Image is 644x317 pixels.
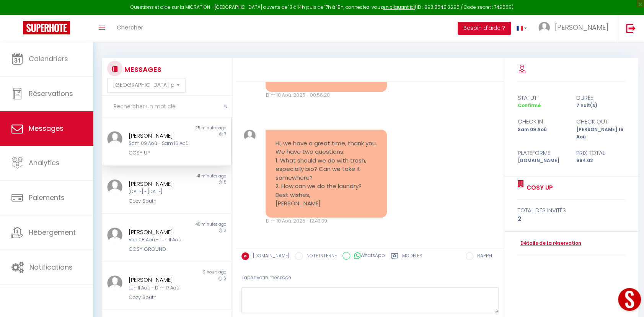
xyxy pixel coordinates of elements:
[29,54,68,63] span: Calendriers
[249,252,289,261] label: [DOMAIN_NAME]
[29,89,73,98] span: Réservations
[224,179,226,185] span: 5
[224,131,226,137] span: 7
[129,149,194,157] div: COSY UP
[102,96,232,117] input: Rechercher un mot clé
[29,228,76,237] span: Hébergement
[107,131,122,146] img: ...
[518,102,541,109] span: Confirmé
[513,148,571,158] div: Plateforme
[518,206,625,215] div: total des invités
[473,252,493,261] label: RAPPEL
[538,22,550,33] img: ...
[266,92,386,99] div: Dim 10 Aoû. 2025 - 00:56:20
[29,262,73,272] span: Notifications
[29,158,60,167] span: Analytics
[513,93,571,102] div: statut
[129,131,194,140] div: [PERSON_NAME]
[626,23,636,33] img: logout
[571,126,630,141] div: [PERSON_NAME] 16 Aoû
[107,275,122,291] img: ...
[23,21,70,34] img: Super Booking
[167,173,232,179] div: 41 minutes ago
[167,125,232,131] div: 25 minutes ago
[383,4,415,10] a: en cliquant ici
[129,197,194,205] div: Cozy South
[244,130,256,141] img: ...
[129,140,194,147] div: Sam 09 Aoû - Sam 16 Aoû
[129,188,194,195] div: [DATE] - [DATE]
[129,275,194,284] div: [PERSON_NAME]
[223,275,226,281] span: 6
[241,268,499,287] div: Tapez votre message
[107,179,122,195] img: ...
[122,61,161,78] h3: MESSAGES
[129,236,194,244] div: Ven 08 Aoû - Lun 11 Aoû
[524,183,553,192] a: COSY UP
[167,269,232,275] div: 2 hours ago
[571,93,630,102] div: durée
[107,228,122,243] img: ...
[167,221,232,228] div: 45 minutes ago
[224,228,226,233] span: 3
[350,252,385,260] label: WhatsApp
[533,15,618,42] a: ... [PERSON_NAME]
[129,179,194,189] div: [PERSON_NAME]
[129,228,194,237] div: [PERSON_NAME]
[458,22,511,35] button: Besoin d'aide ?
[513,157,571,164] div: [DOMAIN_NAME]
[571,157,630,164] div: 664.02
[555,23,608,32] span: [PERSON_NAME]
[129,294,194,301] div: Cozy South
[518,240,581,247] a: Détails de la réservation
[571,148,630,158] div: Prix total
[513,126,571,141] div: Sam 09 Aoû
[29,124,64,133] span: Messages
[303,252,337,261] label: NOTE INTERNE
[129,284,194,292] div: Lun 11 Aoû - Dim 17 Aoû
[571,102,630,109] div: 7 nuit(s)
[402,252,422,262] label: Modèles
[29,193,65,202] span: Paiements
[518,215,625,224] div: 2
[513,117,571,126] div: check in
[275,139,377,208] pre: Hi, we have a great time, thank you. We have two questions: 1. What should we do with trash, espe...
[571,117,630,126] div: check out
[612,285,644,317] iframe: LiveChat chat widget
[266,218,386,225] div: Dim 10 Aoû. 2025 - 12:43:39
[111,15,149,42] a: Chercher
[129,245,194,253] div: COSY GROUND
[117,23,143,31] span: Chercher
